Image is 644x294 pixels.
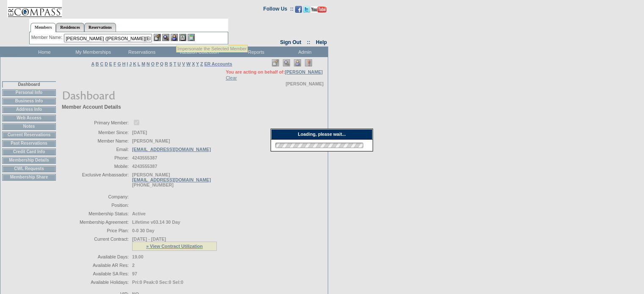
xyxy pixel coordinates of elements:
a: Become our fan on Facebook [295,8,302,14]
div: Loading, please wait... [271,129,373,140]
a: Help [316,39,327,45]
img: Follow us on Twitter [303,6,310,13]
a: Residences [56,23,84,32]
div: Member Name: [31,34,64,41]
a: Follow us on Twitter [303,8,310,14]
a: Reservations [84,23,116,32]
img: b_calculator.gif [188,34,195,41]
img: loading.gif [273,141,366,149]
img: Become our fan on Facebook [295,6,302,13]
td: Follow Us :: [263,5,293,15]
img: View [162,34,169,41]
a: Sign Out [280,39,301,45]
span: :: [307,39,310,45]
img: Impersonate [171,34,178,41]
img: Reservations [179,34,186,41]
a: Members [30,23,56,32]
img: b_edit.gif [154,34,161,41]
a: Subscribe to our YouTube Channel [311,8,326,14]
img: Subscribe to our YouTube Channel [311,6,326,13]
